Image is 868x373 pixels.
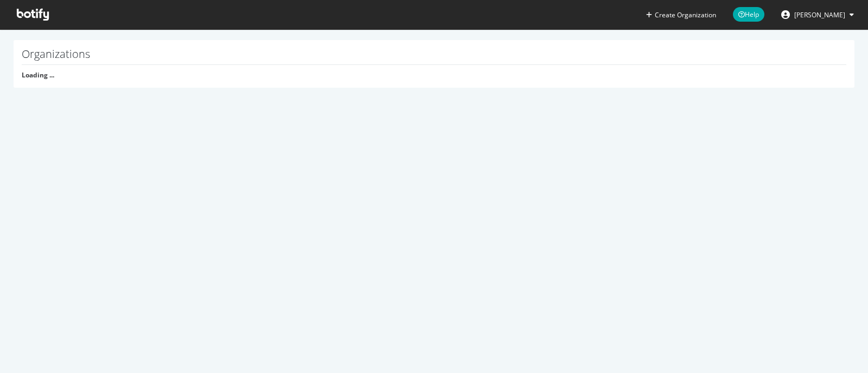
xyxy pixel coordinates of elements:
span: Sulagna Chakraborty [794,10,845,19]
button: [PERSON_NAME] [773,6,863,23]
strong: Loading ... [22,70,54,80]
span: Help [733,7,764,22]
button: Create Organization [646,10,717,20]
h1: Organizations [22,48,846,65]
